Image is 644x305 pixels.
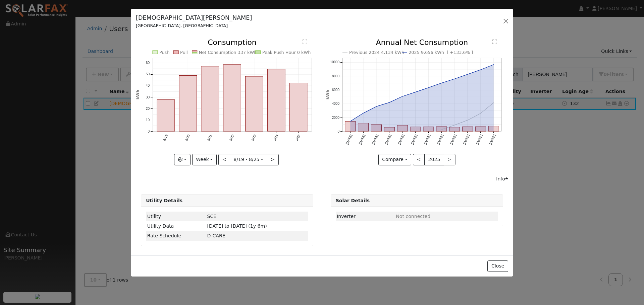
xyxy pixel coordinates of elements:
circle: onclick="" [440,82,443,84]
circle: onclick="" [388,101,391,104]
text: [DATE] [436,134,444,145]
span: [GEOGRAPHIC_DATA], [GEOGRAPHIC_DATA] [136,23,228,28]
rect: onclick="" [410,127,421,132]
circle: onclick="" [440,129,443,131]
button: Compare [378,154,412,165]
text: 8/22 [229,134,235,142]
text: 0 [337,130,339,133]
rect: onclick="" [179,76,197,132]
rect: onclick="" [462,127,473,132]
text:  [303,39,307,45]
circle: onclick="" [362,112,365,115]
circle: onclick="" [479,69,482,71]
rect: onclick="" [201,66,219,131]
text: kWh [325,90,330,100]
button: 8/19 - 8/25 [230,154,267,165]
div: Info [496,175,508,182]
span: [DATE] to [DATE] (1y 6m) [207,223,267,229]
rect: onclick="" [488,126,499,131]
rect: onclick="" [358,123,368,131]
text: Annual Net Consumption [376,38,468,47]
text: 4000 [332,102,339,106]
circle: onclick="" [401,95,404,98]
text: 2000 [332,116,339,120]
rect: onclick="" [423,127,434,131]
text:  [492,39,497,45]
text: 40 [146,84,150,88]
text: 0 [148,130,150,133]
rect: onclick="" [157,100,175,131]
button: 2025 [424,154,444,165]
text: [DATE] [384,134,392,145]
text: 20 [146,107,150,110]
button: Week [192,154,217,165]
text: Consumption [208,38,257,47]
text: 10000 [330,61,339,64]
text: [DATE] [488,134,496,145]
rect: onclick="" [475,127,486,132]
text: [DATE] [397,134,405,145]
td: Utility Data [146,221,206,231]
text: [DATE] [423,134,431,145]
text: 8/20 [184,134,191,142]
text: [DATE] [345,134,353,145]
text: Push [159,50,170,55]
rect: onclick="" [223,65,241,131]
rect: onclick="" [345,122,355,132]
text: 8/21 [207,134,213,142]
text: 50 [146,73,150,76]
text: 60 [146,61,150,65]
circle: onclick="" [427,86,430,89]
td: Inverter [336,212,395,221]
text: Net Consumption 337 kWh [199,50,257,55]
h5: [DEMOGRAPHIC_DATA][PERSON_NAME] [136,13,252,22]
strong: Solar Details [336,198,370,203]
text: [DATE] [475,134,483,145]
circle: onclick="" [492,101,495,104]
circle: onclick="" [349,120,352,123]
circle: onclick="" [492,63,495,66]
circle: onclick="" [375,105,378,108]
rect: onclick="" [290,83,308,132]
button: < [218,154,230,165]
text: 8/25 [295,134,301,142]
button: < [413,154,425,165]
text: kWh [136,90,140,100]
text: [DATE] [371,134,379,145]
text: 8/19 [162,134,168,142]
rect: onclick="" [371,125,381,132]
text: 10 [146,118,150,122]
button: > [267,154,279,165]
span: ID: null, authorized: None [396,214,430,219]
span: 64 [207,233,225,238]
text: [DATE] [462,134,470,145]
rect: onclick="" [449,127,460,131]
circle: onclick="" [466,73,469,76]
td: Rate Schedule [146,231,206,241]
span: ID: AJTDFYSUB, authorized: 04/17/25 [207,214,217,219]
text: [DATE] [449,134,457,145]
text: 8/23 [251,134,257,142]
text: 8000 [332,74,339,78]
rect: onclick="" [268,69,285,132]
circle: onclick="" [479,112,482,115]
circle: onclick="" [453,78,456,80]
td: Utility [146,212,206,221]
text: 6000 [332,88,339,92]
text: [DATE] [358,134,366,145]
text: 8/24 [273,134,279,142]
rect: onclick="" [436,127,447,132]
rect: onclick="" [397,126,408,132]
text: Peak Push Hour 0 kWh [262,50,311,55]
rect: onclick="" [246,76,263,131]
rect: onclick="" [384,128,394,132]
strong: Utility Details [146,198,182,203]
button: Close [487,260,508,272]
circle: onclick="" [466,119,469,122]
text: [DATE] [410,134,418,145]
text: Previous 2024 4,134 kWh [349,50,404,55]
circle: onclick="" [453,124,456,127]
text: 2025 9,656 kWh [ +133.6% ] [409,50,473,55]
circle: onclick="" [414,91,417,93]
text: Pull [180,50,188,55]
